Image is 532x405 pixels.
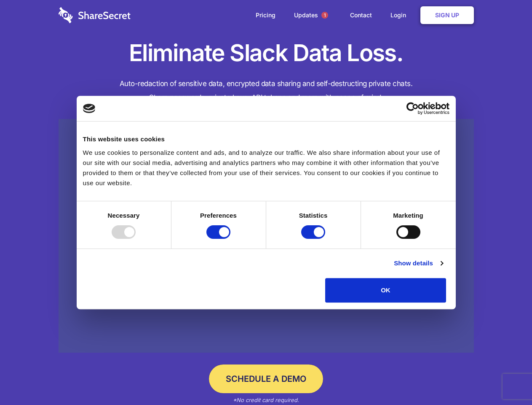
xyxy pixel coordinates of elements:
a: Login [382,2,419,28]
a: Schedule a Demo [209,364,323,393]
img: logo [83,104,96,113]
img: logo-wordmark-white-trans-d4663122ce5f474addd5e946df7df03e33cb6a1c49d2221995e7729f52c070b2.svg [59,7,131,23]
strong: Statistics [299,212,328,219]
strong: Marketing [393,212,423,219]
h4: Auto-redaction of sensitive data, encrypted data sharing and self-destructing private chats. Shar... [59,77,474,105]
div: This website uses cookies [83,134,449,144]
a: Wistia video thumbnail [59,119,474,353]
a: Contact [342,2,380,28]
span: 1 [321,12,328,19]
strong: Necessary [108,212,140,219]
a: Pricing [247,2,284,28]
em: *No credit card required. [233,397,299,403]
h1: Eliminate Slack Data Loss. [59,38,474,68]
div: We use cookies to personalize content and ads, and to analyze our traffic. We also share informat... [83,148,449,188]
a: Show details [394,258,443,268]
button: OK [325,278,446,302]
a: Usercentrics Cookiebot - opens in a new window [376,102,449,115]
strong: Preferences [200,212,237,219]
a: Sign Up [420,6,474,24]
